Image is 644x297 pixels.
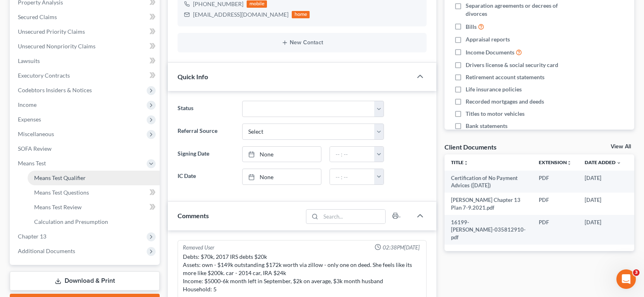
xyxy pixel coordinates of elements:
span: Chapter 13 [18,233,46,240]
input: Search... [321,210,386,223]
label: Status [173,101,238,117]
td: PDF [532,171,578,193]
i: unfold_more [567,160,572,165]
span: Life insurance policies [466,85,522,93]
td: [DATE] [578,193,628,215]
span: Means Test [18,160,46,167]
a: Date Added expand_more [585,159,621,165]
span: Calculation and Presumption [34,218,108,225]
span: Codebtors Insiders & Notices [18,87,92,93]
span: Recorded mortgages and deeds [466,98,544,106]
td: 16199-[PERSON_NAME]-035812910-pdf [445,215,532,245]
div: home [292,11,310,18]
a: SOFA Review [11,141,160,156]
span: 02:38PM[DATE] [383,244,420,251]
span: Means Test Qualifier [34,174,86,181]
span: Unsecured Priority Claims [18,28,85,35]
span: Income [18,101,37,108]
input: -- : -- [330,169,375,184]
td: PDF [532,193,578,215]
span: Separation agreements or decrees of divorces [466,2,580,18]
a: Extensionunfold_more [539,159,572,165]
span: Comments [178,212,209,219]
td: [PERSON_NAME] Chapter 13 Plan 7-9.2021.pdf [445,193,532,215]
div: Debts: $70k, 2017 IRS debts $20k Assets: own - $149k outstanding $172k worth via zillow - only on... [183,253,421,293]
span: Lawsuits [18,57,40,64]
span: Income Documents [466,48,514,56]
span: SOFA Review [18,145,52,152]
span: Miscellaneous [18,130,54,137]
a: Calculation and Presumption [28,215,160,229]
a: Means Test Qualifier [28,171,160,185]
span: Bank statements [466,122,507,130]
button: New Contact [184,39,420,46]
i: unfold_more [464,160,468,165]
td: [DATE] [578,215,628,245]
span: Bills [466,23,477,31]
span: Unsecured Nonpriority Claims [18,43,95,50]
a: Titleunfold_more [451,159,468,165]
label: Referral Source [173,124,238,140]
i: expand_more [616,160,621,165]
a: Executory Contracts [11,68,160,83]
label: IC Date [173,169,238,185]
span: Means Test Review [34,204,82,210]
a: None [243,147,321,162]
a: Secured Claims [11,10,160,24]
span: Additional Documents [18,247,75,254]
a: Means Test Review [28,200,160,215]
a: Lawsuits [11,54,160,68]
a: View All [611,144,631,150]
input: -- : -- [330,147,375,162]
div: Removed User [183,244,215,251]
label: Signing Date [173,146,238,163]
a: None [243,169,321,184]
td: PDF [532,215,578,245]
span: Appraisal reports [466,35,510,43]
a: Means Test Questions [28,185,160,200]
span: Retirement account statements [466,73,544,81]
td: [DATE] [578,171,628,193]
div: Client Documents [445,143,497,151]
span: 3 [633,269,640,276]
a: Unsecured Nonpriority Claims [11,39,160,54]
span: Executory Contracts [18,72,70,79]
span: Drivers license & social security card [466,61,558,69]
div: [EMAIL_ADDRESS][DOMAIN_NAME] [193,11,288,19]
span: Expenses [18,116,41,123]
span: Quick Info [178,73,208,80]
span: Titles to motor vehicles [466,110,525,118]
iframe: Intercom live chat [616,269,636,289]
a: Unsecured Priority Claims [11,24,160,39]
a: Download & Print [10,271,160,290]
td: Certification of No Payment Advices ([DATE]) [445,171,532,193]
span: Secured Claims [18,13,57,20]
div: mobile [247,0,267,8]
span: Means Test Questions [34,189,89,196]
